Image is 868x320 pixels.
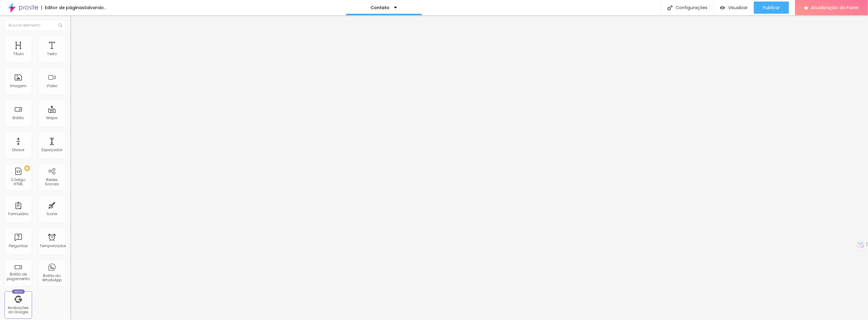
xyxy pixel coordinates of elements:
[8,211,28,216] font: Formulário
[14,290,23,293] font: Novo
[59,23,62,27] img: Ícone
[13,51,24,56] font: Título
[45,177,59,187] font: Redes Sociais
[763,5,780,11] font: Publicar
[11,177,26,187] font: Código HTML
[46,83,57,88] font: Vídeo
[714,2,754,14] button: Visualizar
[754,2,789,14] button: Publicar
[84,5,107,10] div: Salvando...
[8,305,29,315] font: Avaliações do Google
[371,5,389,11] font: Contato
[47,211,57,216] font: Ícone
[12,147,24,152] font: Divisor
[40,243,66,248] font: Temporizador
[45,5,84,11] font: Editor de páginas
[5,20,66,31] input: Buscar elemento
[42,273,62,283] font: Botão do WhatsApp
[10,83,27,88] font: Imagem
[7,272,30,281] font: Botão de pagamento
[676,5,707,11] font: Configurações
[70,15,868,320] iframe: Editor
[46,115,57,120] font: Mapa
[720,5,725,10] img: view-1.svg
[811,4,859,11] font: Atualização do Fazer
[47,51,57,56] font: Texto
[13,115,24,120] font: Botão
[42,147,62,152] font: Espaçador
[9,243,28,248] font: Perguntas
[728,5,748,11] font: Visualizar
[667,5,673,10] img: Ícone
